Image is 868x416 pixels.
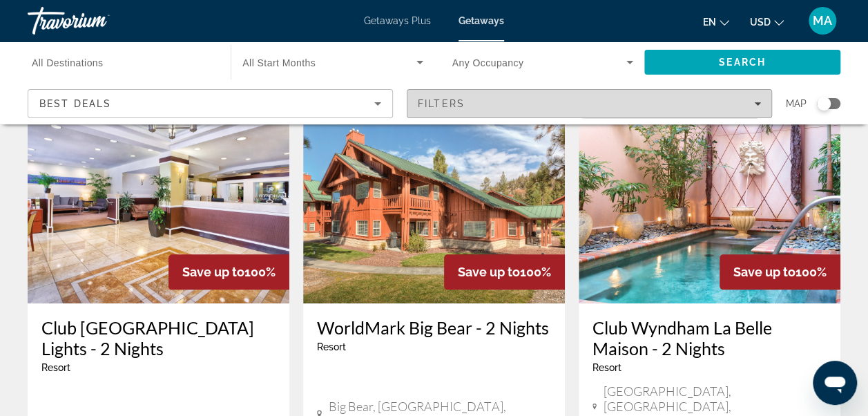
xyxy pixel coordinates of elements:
[813,14,832,28] span: MA
[703,12,729,32] button: Change language
[444,254,565,290] div: 100%
[750,17,771,28] span: USD
[41,362,70,373] span: Resort
[41,317,276,359] a: Club [GEOGRAPHIC_DATA] Lights - 2 Nights
[39,98,111,109] span: Best Deals
[703,17,716,28] span: en
[813,361,857,405] iframe: Button to launch messaging window
[719,57,766,68] span: Search
[733,265,795,279] span: Save up to
[407,89,772,118] button: Filters
[32,55,213,71] input: Select destination
[458,265,520,279] span: Save up to
[317,317,551,338] a: WorldMark Big Bear - 2 Nights
[39,95,381,112] mat-select: Sort by
[168,254,289,290] div: 100%
[459,15,504,26] a: Getaways
[28,82,289,303] img: Club Wyndham Harbour Lights - 2 Nights
[750,12,784,32] button: Change currency
[32,57,104,68] span: All Destinations
[242,57,316,68] span: All Start Months
[303,82,565,303] img: WorldMark Big Bear - 2 Nights
[364,15,431,26] a: Getaways Plus
[452,57,524,68] span: Any Occupancy
[786,94,807,113] span: Map
[644,50,840,75] button: Search
[592,362,621,373] span: Resort
[720,254,840,290] div: 100%
[317,341,346,352] span: Resort
[592,317,827,359] a: Club Wyndham La Belle Maison - 2 Nights
[418,98,465,109] span: Filters
[579,82,840,303] img: Club Wyndham La Belle Maison - 2 Nights
[182,265,244,279] span: Save up to
[28,3,166,39] a: Travorium
[804,6,840,35] button: User Menu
